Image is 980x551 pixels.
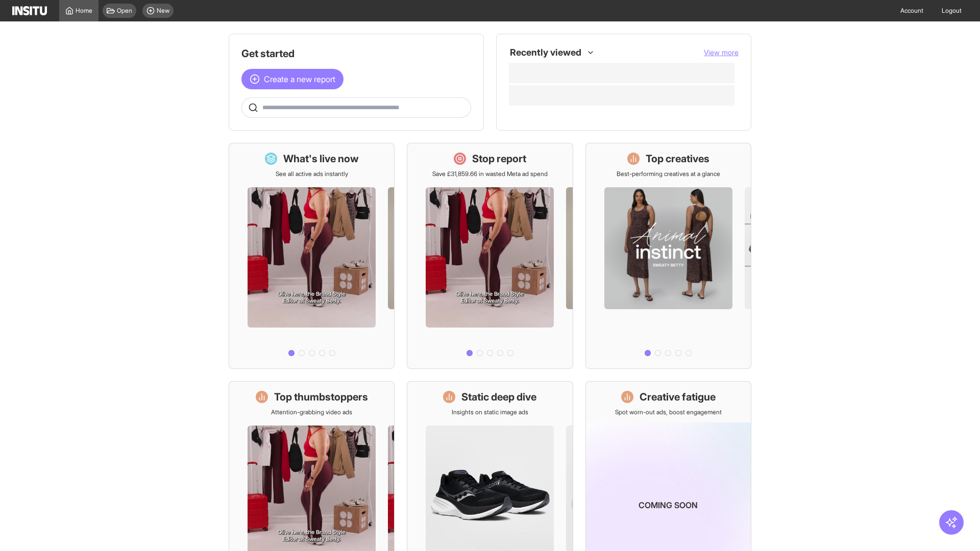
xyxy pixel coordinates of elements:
[229,143,395,369] a: What's live nowSee all active ads instantly
[76,7,92,15] span: Home
[276,170,348,178] p: See all active ads instantly
[274,390,368,404] h1: Top thumbstoppers
[704,48,739,57] span: View more
[283,152,359,166] h1: What's live now
[241,69,344,89] button: Create a new report
[241,46,471,61] h1: Get started
[461,390,536,404] h1: Static deep dive
[407,143,573,369] a: Stop reportSave £31,859.66 in wasted Meta ad spend
[452,408,528,416] p: Insights on static image ads
[617,170,720,178] p: Best-performing creatives at a glance
[12,6,47,15] img: Logo
[117,7,132,15] span: Open
[432,170,548,178] p: Save £31,859.66 in wasted Meta ad spend
[157,7,169,15] span: New
[646,152,709,166] h1: Top creatives
[585,143,751,369] a: Top creativesBest-performing creatives at a glance
[271,408,352,416] p: Attention-grabbing video ads
[704,47,739,58] button: View more
[472,152,526,166] h1: Stop report
[264,73,335,85] span: Create a new report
